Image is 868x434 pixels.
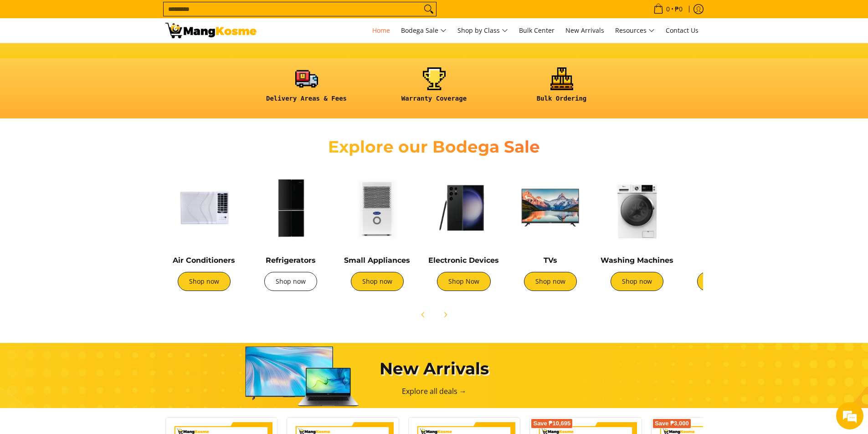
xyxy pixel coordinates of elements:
a: Electronic Devices [428,256,499,265]
img: Small Appliances [339,169,416,246]
span: Save ₱3,000 [655,421,689,426]
a: Shop by Class [453,18,513,43]
a: <h6><strong>Warranty Coverage</strong></h6> [375,67,493,110]
span: New Arrivals [565,26,604,35]
a: Air Conditioners [173,256,235,265]
a: Bodega Sale [396,18,451,43]
a: Contact Us [661,18,703,43]
a: <h6><strong>Bulk Ordering</strong></h6> [503,67,621,110]
a: Resources [611,18,659,43]
a: Bulk Center [514,18,559,43]
nav: Main Menu [266,18,703,43]
img: TVs [512,169,589,246]
a: Washing Machines [601,256,673,265]
span: Bodega Sale [401,25,447,36]
a: Shop now [178,272,231,291]
img: Cookers [685,169,762,246]
span: Bulk Center [519,26,555,35]
button: Previous [413,305,433,325]
span: 0 [665,6,671,12]
img: Mang Kosme: Your Home Appliances Warehouse Sale Partner! [165,23,257,38]
span: Save ₱10,695 [533,421,570,426]
a: TVs [544,256,557,265]
span: Contact Us [666,26,699,35]
button: Next [435,305,455,325]
a: Home [368,18,395,43]
img: Electronic Devices [425,169,503,246]
a: <h6><strong>Delivery Areas & Fees</strong></h6> [247,67,366,110]
a: Shop now [264,272,317,291]
a: Small Appliances [344,256,410,265]
span: Shop by Class [457,25,508,36]
span: Resources [615,25,655,36]
a: New Arrivals [561,18,609,43]
a: Shop now [524,272,577,291]
span: Home [372,26,390,35]
a: Refrigerators [266,256,316,265]
img: Refrigerators [252,169,329,246]
a: Shop Now [437,272,491,291]
button: Search [421,2,436,16]
img: Air Conditioners [165,169,243,246]
h2: Explore our Bodega Sale [302,137,566,157]
img: Washing Machines [598,169,676,246]
a: Shop now [697,272,750,291]
span: • [651,4,685,14]
a: Explore all deals → [402,386,467,396]
span: ₱0 [673,6,684,12]
a: Shop now [611,272,663,291]
a: Shop now [351,272,404,291]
